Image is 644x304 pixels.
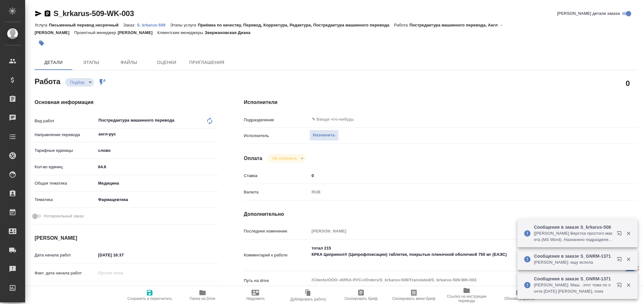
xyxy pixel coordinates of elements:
button: Сохранить и пересчитать [123,286,176,304]
p: Заказ: [123,23,137,27]
span: Приглашения [189,59,225,66]
p: [PERSON_NAME]: Маш. .этот тоже по почте [DATE] [PERSON_NAME], плиз [534,282,613,295]
p: Кол-во единиц [35,164,96,170]
button: Обновить файлы [493,286,546,304]
input: ✎ Введи что-нибудь [96,250,151,260]
p: Звержановская Диана [205,30,255,35]
button: Открыть в новой вкладке [613,227,628,242]
span: Дублировать работу [290,297,326,301]
h2: Работа [35,75,60,87]
button: Open [601,119,602,120]
p: Приёмка по качеству, Перевод, Корректура, Редактура, Постредактура машинного перевода [198,23,394,27]
p: Этапы услуги [170,23,198,27]
p: Сообщения в заказе S_krkarus-508 [534,224,613,230]
p: Письменный перевод несрочный [49,23,123,27]
span: Уведомить [246,296,265,301]
div: Подбор [65,78,94,87]
button: Дублировать работу [282,286,335,304]
p: Клиентские менеджеры [157,30,205,35]
button: Назначить [309,130,339,141]
p: Исполнитель [244,133,309,139]
div: RUB [309,187,604,198]
button: Не оплачена [270,156,298,161]
p: Последнее изменение [244,228,309,234]
p: Тематика [35,197,96,203]
span: Скопировать мини-бриф [392,296,435,301]
span: [PERSON_NAME] детали заказа [557,10,620,17]
p: Услуга [35,23,49,27]
button: Папка на Drive [176,286,229,304]
input: ✎ Введи что-нибудь [311,116,581,123]
span: Детали [38,59,69,66]
h4: Исполнители [244,99,637,106]
span: Оценки [152,59,182,66]
p: Сообщения в заказе S_GNRM-1371 [534,253,613,259]
div: Медицина [96,178,219,189]
button: Открыть в новой вкладке [613,253,628,268]
h4: Дополнительно [244,210,637,218]
textarea: /Clients/ООО «КРКА-РУС»/Orders/S_krkarus-509/Translated/S_krkarus-509-WK-003 [309,275,604,285]
p: Вид работ [35,118,96,124]
h4: Основная информация [35,99,219,106]
div: Фармацевтика [96,194,219,205]
button: Добавить тэг [35,36,48,50]
span: Сохранить и пересчитать [127,296,172,301]
span: Файлы [114,59,144,66]
input: Пустое поле [96,268,151,278]
p: Валюта [244,189,309,195]
span: Этапы [76,59,106,66]
p: [PERSON_NAME] [118,30,157,35]
button: Закрыть [622,282,635,288]
textarea: тотал 215 КРКА Ципринол® (Ципрофлоксацин) таблетки, покрытые пленочной оболочкой 750 мг (ЕАЭС) [309,243,604,266]
button: Скопировать ссылку для ЯМессенджера [35,10,42,17]
p: Проектный менеджер [74,30,118,35]
p: Ставка [244,173,309,179]
span: Назначить [313,132,335,139]
button: Закрыть [622,256,635,262]
button: Скопировать мини-бриф [387,286,440,304]
h4: [PERSON_NAME] [35,234,219,242]
button: Скопировать бриф [335,286,387,304]
h4: Оплата [244,155,262,162]
button: Подбор [68,80,86,85]
p: Общая тематика [35,180,96,186]
span: Скопировать бриф [344,296,377,301]
button: Уведомить [229,286,282,304]
p: Путь на drive [244,278,309,284]
p: Подразделение [244,117,309,123]
button: Ссылка на инструкции перевода [440,286,493,304]
p: Комментарий к работе [244,252,309,258]
span: Нотариальный заказ [44,213,84,219]
div: слово [96,145,219,156]
p: [PERSON_NAME]: ищу испола [534,259,613,266]
p: [[PERSON_NAME] Верстка простого макета (MS Word). Назначено подразделение "DTPlight" [534,230,613,243]
p: Дата начала работ [35,252,96,258]
button: Скопировать ссылку [44,10,51,17]
p: Факт. дата начала работ [35,270,96,276]
a: S_krkarus-509 [137,22,170,27]
a: S_krkarus-509-WK-003 [53,9,134,18]
input: ✎ Введи что-нибудь [309,171,604,180]
p: Сообщения в заказе S_GNRM-1371 [534,276,613,282]
button: Открыть в новой вкладке [613,279,628,294]
input: ✎ Введи что-нибудь [96,162,219,171]
span: Папка на Drive [190,296,215,301]
span: Ссылка на инструкции перевода [444,294,489,303]
input: ✎ Введи что-нибудь [96,285,151,294]
p: S_krkarus-509 [137,23,170,27]
button: Закрыть [622,231,635,236]
p: Тарифные единицы [35,147,96,154]
p: Направление перевода [35,132,96,138]
button: Open [215,134,216,135]
div: Подбор [267,154,306,163]
p: Работа [394,23,409,27]
span: Обновить файлы [504,296,535,301]
h2: 0 [626,78,630,89]
input: Пустое поле [309,227,604,236]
